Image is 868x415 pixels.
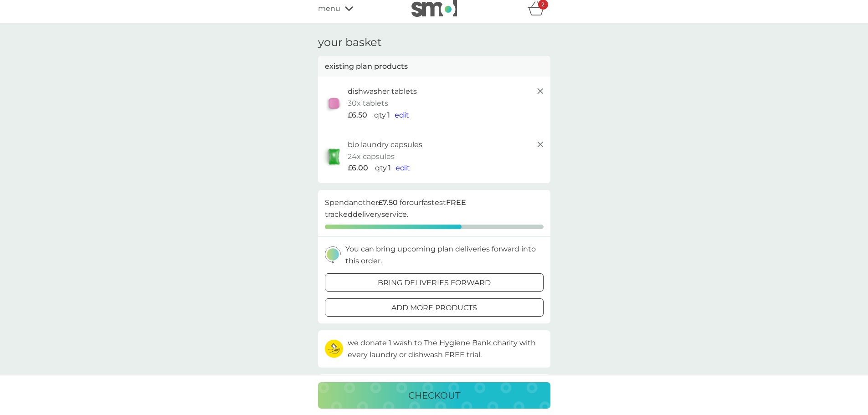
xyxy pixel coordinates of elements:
button: edit [395,162,410,174]
button: edit [395,109,409,121]
p: You can bring upcoming plan deliveries forward into this order. [345,243,544,266]
span: menu [318,3,340,15]
p: we to The Hygiene Bank charity with every laundry or dishwash FREE trial. [348,337,544,360]
strong: FREE [446,198,466,207]
p: qty [375,162,387,174]
p: qty [374,109,386,121]
p: 24x capsules [348,151,395,163]
h3: your basket [318,36,382,49]
p: bio laundry capsules [348,139,422,151]
span: donate 1 wash [360,338,412,347]
p: add more products [391,302,477,314]
p: 1 [388,162,391,174]
p: Spend another for our fastest tracked delivery service. [325,197,544,220]
p: checkout [408,388,460,403]
img: delivery-schedule.svg [325,246,341,263]
span: edit [395,164,410,172]
span: £6.00 [348,162,368,174]
span: edit [395,111,409,119]
p: 30x tablets [348,97,388,109]
button: checkout [318,382,550,409]
strong: £7.50 [378,198,398,207]
button: bring deliveries forward [325,273,544,292]
p: bring deliveries forward [378,277,491,289]
button: add more products [325,298,544,317]
p: dishwasher tablets [348,86,417,97]
p: 1 [387,109,390,121]
p: existing plan products [325,61,408,72]
span: £6.50 [348,109,367,121]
